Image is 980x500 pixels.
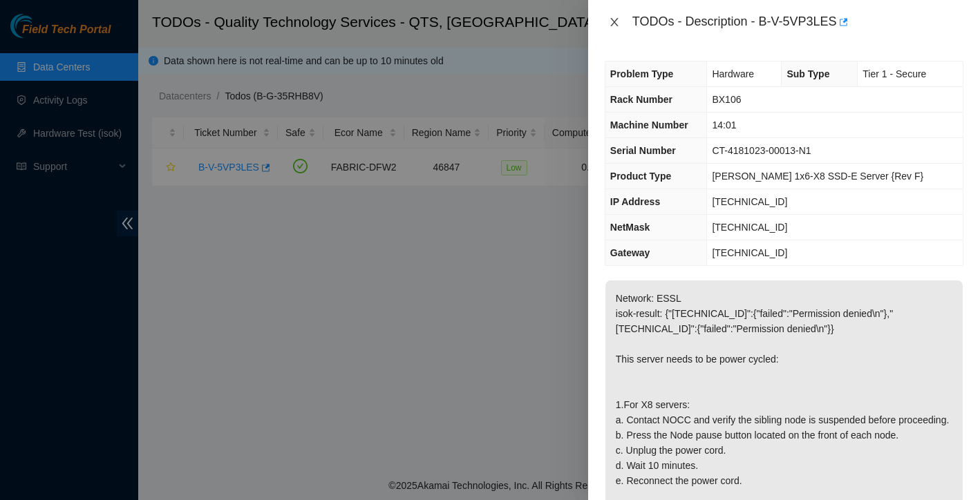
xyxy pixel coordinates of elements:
button: Close [605,16,624,29]
span: Serial Number [610,145,676,156]
span: Sub Type [786,68,829,79]
span: Machine Number [610,119,688,131]
span: Gateway [610,247,650,258]
span: IP Address [610,196,660,207]
span: Problem Type [610,68,674,79]
span: close [609,17,620,28]
span: 14:01 [712,119,736,131]
span: Product Type [610,171,671,182]
span: [TECHNICAL_ID] [712,222,787,233]
span: [TECHNICAL_ID] [712,196,787,207]
span: BX106 [712,94,741,105]
span: Hardware [712,68,754,79]
span: CT-4181023-00013-N1 [712,145,811,156]
span: [PERSON_NAME] 1x6-X8 SSD-E Server {Rev F} [712,171,923,182]
span: NetMask [610,222,650,233]
span: Tier 1 - Secure [863,68,926,79]
span: [TECHNICAL_ID] [712,247,787,258]
div: TODOs - Description - B-V-5VP3LES [632,11,963,33]
span: Rack Number [610,94,672,105]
